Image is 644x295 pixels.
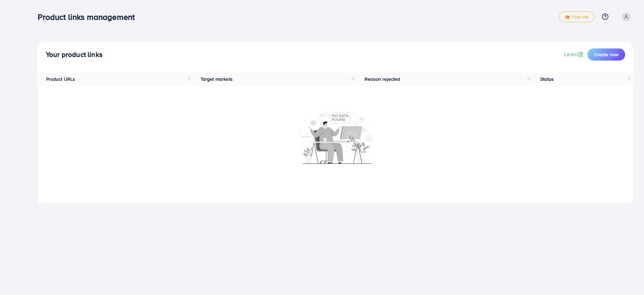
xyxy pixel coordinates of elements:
span: Status [540,76,554,82]
span: Create new [594,51,618,58]
span: Product URLs [46,76,75,82]
a: Learn [564,50,585,58]
img: tick [565,15,570,20]
h4: Your product links [46,50,103,59]
h3: Product links management [38,12,140,22]
a: tickUpgrade [559,11,595,22]
img: No account [299,111,372,164]
span: Upgrade [565,14,589,20]
button: Create new [587,48,625,61]
span: Reason rejected [365,76,400,82]
span: Target markets [201,76,233,82]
